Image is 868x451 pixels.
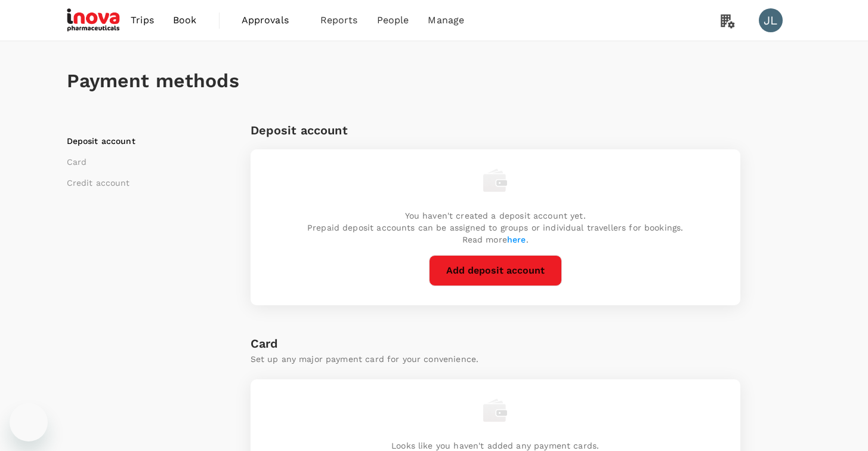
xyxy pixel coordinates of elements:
img: empty [483,168,507,192]
span: People [377,13,409,27]
img: empty [483,398,507,422]
li: Deposit account [67,135,216,147]
span: Manage [428,13,464,27]
img: iNova Pharmaceuticals [67,7,122,33]
a: here [507,235,526,244]
h6: Deposit account [251,121,348,140]
iframe: Button to launch messaging window [10,403,48,441]
span: Book [173,13,197,27]
span: Trips [131,13,154,27]
p: You haven't created a deposit account yet. Prepaid deposit accounts can be assigned to groups or ... [307,210,683,246]
li: Card [67,156,216,168]
span: Approvals [242,13,301,27]
span: Reports [320,13,358,27]
button: Add deposit account [429,255,562,286]
h6: Card [251,334,740,353]
h1: Payment methods [67,70,802,92]
div: JL [759,8,783,32]
p: Set up any major payment card for your convenience. [251,353,740,365]
li: Credit account [67,177,216,189]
